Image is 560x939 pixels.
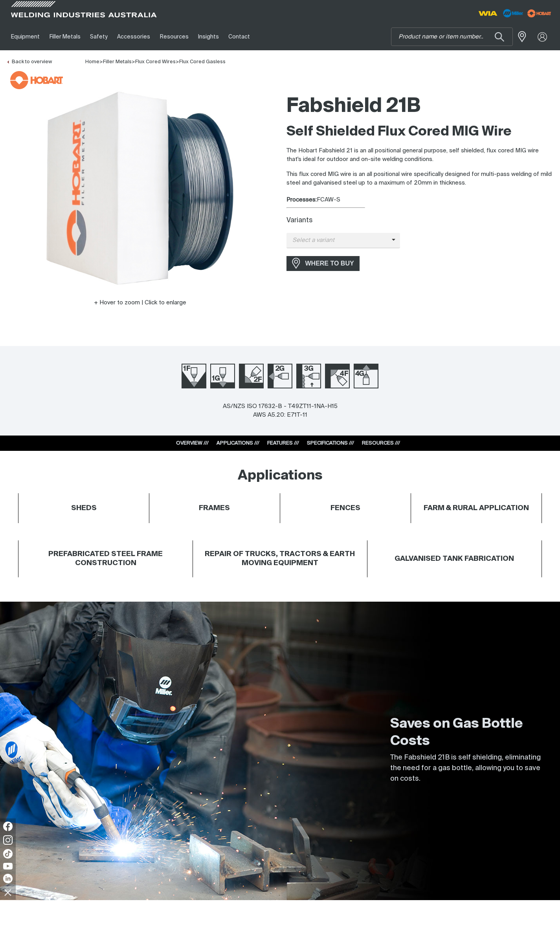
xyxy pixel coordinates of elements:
[22,550,189,568] h4: PREFABRICATED STEEL FRAME CONSTRUCTION
[390,716,547,750] h2: Saves on Gas Bottle Costs
[155,23,193,50] a: Resources
[371,555,538,564] h4: GALVANISED TANK FABRICATION
[42,90,238,286] img: Fabshield 21B
[267,441,299,446] a: FEATURES ///
[424,504,529,513] h4: FARM & RURAL APPLICATION
[286,170,554,188] p: This flux cored MIG wire is an all positional wire specifically designed for multi-pass welding o...
[325,364,350,388] img: Welding Position 4F
[354,364,378,388] img: Welding Position 4G
[210,364,235,388] img: Welding Position 1G
[3,874,13,883] img: LinkedIn
[3,835,13,845] img: Instagram
[286,196,554,205] div: FCAW-S
[179,59,226,64] a: Flux Cored Gasless
[286,123,554,141] h2: Self Shielded Flux Cored MIG Wire
[300,257,359,270] span: WHERE TO BUY
[176,59,179,64] span: >
[286,146,554,164] p: The Hobart Fabshield 21 is an all positional general purpose, self shielded, flux cored MIG wire ...
[330,504,360,513] h4: FENCES
[3,849,13,858] img: TikTok
[525,7,554,19] img: miller
[89,298,191,308] button: Hover to zoom | Click to enlarge
[6,59,52,64] a: Back to overview
[103,59,132,64] a: Filler Metals
[217,441,259,446] a: APPLICATIONS ///
[296,364,321,388] img: Welding Position 3G Up
[286,236,392,245] span: Select a variant
[239,364,264,388] img: Welding Position 2F
[224,23,255,50] a: Contact
[85,23,112,50] a: Safety
[71,504,97,513] h4: SHEDS
[99,59,103,64] span: >
[176,441,209,446] a: OVERVIEW ///
[223,402,338,420] div: AS/NZS ISO 17632-B - T49ZT11-1NA-H15 AWS A5.20: E71T-11
[238,467,323,485] h2: Applications
[135,59,176,64] a: Flux Cored Wires
[268,364,292,388] img: Welding Position 2G
[199,504,230,513] h4: FRAMES
[197,550,363,568] h4: REPAIR OF TRUCKS, TRACTORS & EARTH MOVING EQUIPMENT
[286,197,317,203] strong: Processes:
[362,441,400,446] a: RESOURCES ///
[391,28,512,46] input: Product name or item number...
[182,364,206,388] img: Welding Position 1F
[286,94,554,119] h1: Fabshield 21B
[307,441,354,446] a: SPECIFICATIONS ///
[286,217,312,224] label: Variants
[44,23,85,50] a: Filler Metals
[3,863,13,869] img: YouTube
[3,822,13,831] img: Facebook
[6,23,44,50] a: Equipment
[85,59,99,64] span: Home
[85,59,99,64] a: Home
[1,886,15,899] img: hide socials
[193,23,224,50] a: Insights
[10,71,63,89] img: Hobart
[486,27,513,46] button: Search products
[132,59,135,64] span: >
[6,23,417,50] nav: Main
[112,23,155,50] a: Accessories
[286,256,360,271] a: WHERE TO BUY
[390,752,547,784] p: The Fabshield 21B is self shielding, eliminating the need for a gas bottle, allowing you to save ...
